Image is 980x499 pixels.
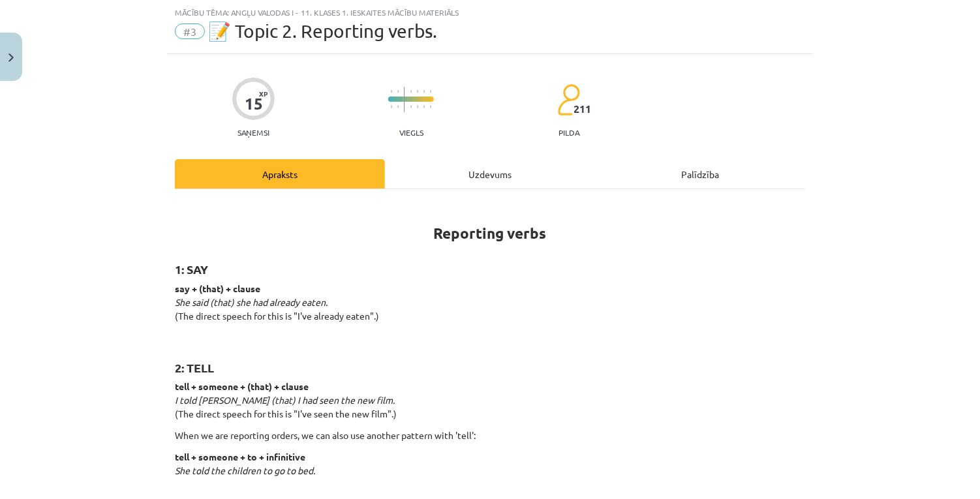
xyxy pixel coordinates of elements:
[175,360,214,375] strong: 2: TELL
[175,429,805,442] p: When we are reporting orders, we can also use another pattern with 'tell':
[397,105,399,108] img: icon-short-line-57e1e144782c952c97e751825c79c345078a6d821885a25fce030b3d8c18986b.svg
[399,128,423,137] p: Viegls
[397,90,399,93] img: icon-short-line-57e1e144782c952c97e751825c79c345078a6d821885a25fce030b3d8c18986b.svg
[557,83,580,116] img: students-c634bb4e5e11cddfef0936a35e636f08e4e9abd3cc4e673bd6f9a4125e45ecb1.svg
[410,105,412,108] img: icon-short-line-57e1e144782c952c97e751825c79c345078a6d821885a25fce030b3d8c18986b.svg
[175,380,309,392] strong: tell + someone + (that) + clause
[430,90,431,93] img: icon-short-line-57e1e144782c952c97e751825c79c345078a6d821885a25fce030b3d8c18986b.svg
[8,53,14,62] img: icon-close-lesson-0947bae3869378f0d4975bcd49f059093ad1ed9edebbc8119c70593378902aed.svg
[208,20,437,42] span: 📝 Topic 2. Reporting verbs.
[175,296,328,308] em: She said (that) she had already eaten.
[434,224,547,243] strong: Reporting verbs
[430,105,431,108] img: icon-short-line-57e1e144782c952c97e751825c79c345078a6d821885a25fce030b3d8c18986b.svg
[175,464,315,476] em: She told the children to go to bed.
[259,90,268,97] span: XP
[175,282,805,337] p: (The direct speech for this is "I've already eaten".)
[175,394,395,406] em: I told [PERSON_NAME] (that) I had seen the new film.
[423,105,425,108] img: icon-short-line-57e1e144782c952c97e751825c79c345078a6d821885a25fce030b3d8c18986b.svg
[423,90,425,93] img: icon-short-line-57e1e144782c952c97e751825c79c345078a6d821885a25fce030b3d8c18986b.svg
[245,95,263,113] div: 15
[385,159,595,189] div: Uzdevums
[391,105,392,108] img: icon-short-line-57e1e144782c952c97e751825c79c345078a6d821885a25fce030b3d8c18986b.svg
[410,90,412,93] img: icon-short-line-57e1e144782c952c97e751825c79c345078a6d821885a25fce030b3d8c18986b.svg
[404,87,405,112] img: icon-long-line-d9ea69661e0d244f92f715978eff75569469978d946b2353a9bb055b3ed8787d.svg
[391,90,392,93] img: icon-short-line-57e1e144782c952c97e751825c79c345078a6d821885a25fce030b3d8c18986b.svg
[595,159,805,189] div: Palīdzība
[175,8,805,17] div: Mācību tēma: Angļu valodas i - 11. klases 1. ieskaites mācību materiāls
[232,128,275,137] p: Saņemsi
[175,282,260,294] strong: say + (that) + clause
[417,105,418,108] img: icon-short-line-57e1e144782c952c97e751825c79c345078a6d821885a25fce030b3d8c18986b.svg
[417,90,418,93] img: icon-short-line-57e1e144782c952c97e751825c79c345078a6d821885a25fce030b3d8c18986b.svg
[574,103,591,115] span: 211
[559,128,579,137] p: pilda
[175,380,805,421] p: (The direct speech for this is "I've seen the new film".)
[175,451,305,462] strong: tell + someone + to + infinitive
[175,159,385,189] div: Apraksts
[175,262,208,277] strong: 1: SAY
[175,23,205,39] span: #3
